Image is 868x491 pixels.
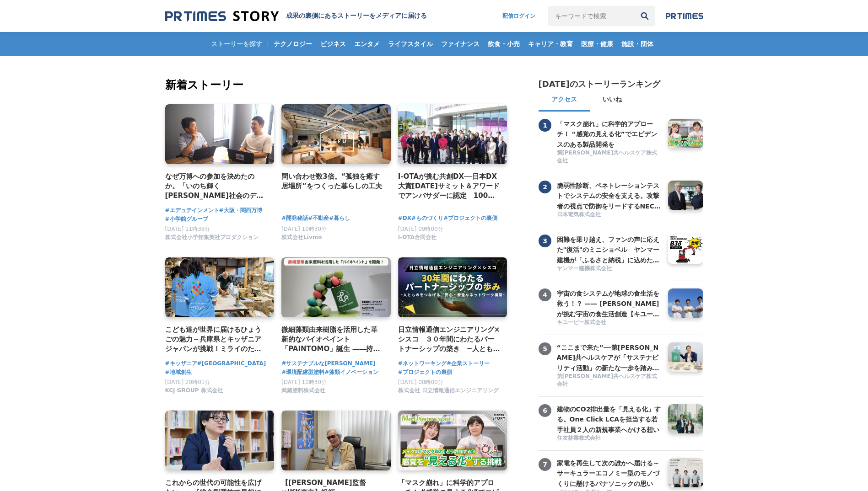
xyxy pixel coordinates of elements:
a: #[GEOGRAPHIC_DATA] [197,359,266,368]
span: [DATE] 20時01分 [165,379,210,385]
a: #開発秘話 [281,214,308,223]
span: ライフスタイル [384,40,437,48]
a: #地域創生 [165,368,192,377]
h2: [DATE]のストーリーランキング [539,79,661,90]
a: 困難を乗り越え、ファンの声に応えた"復活"のミニショベル ヤンマー建機が「ふるさと納税」に込めた、ものづくりへの誇りと地域への想い [557,235,661,264]
img: prtimes [666,12,703,20]
span: [DATE] 10時30分 [281,226,327,232]
input: キーワードで検索 [548,6,635,26]
a: “ここまで来た”──第[PERSON_NAME]共ヘルスケアが「サステナビリティ活動」の新たな一歩を踏み出すまでの舞台裏 [557,342,661,372]
h3: 家電を再生して次の誰かへ届ける～サーキュラーエコノミー型のモノづくりに懸けるパナソニックの思い [557,458,661,489]
h3: “ここまで来た”──第[PERSON_NAME]共ヘルスケアが「サステナビリティ活動」の新たな一歩を踏み出すまでの舞台裏 [557,342,661,373]
a: 家電を再生して次の誰かへ届ける～サーキュラーエコノミー型のモノづくりに懸けるパナソニックの思い [557,458,661,487]
span: 株式会社 日立情報通信エンジニアリング [398,387,499,395]
a: I-OTA合同会社 [398,236,437,243]
span: 飲食・小売 [484,40,523,48]
a: 医療・健康 [577,32,617,56]
span: 医療・健康 [577,40,617,48]
a: #企業ストーリー [447,359,490,368]
span: [DATE] 11時38分 [165,226,210,232]
span: ファイナンス [437,40,483,48]
button: アクセス [539,90,590,112]
h3: 建物のCO2排出量を「見える化」する。One Click LCAを担当する若手社員２人の新規事業へかける想い [557,404,661,435]
a: #ものづくり [411,214,443,223]
a: 問い合わせ数3倍。“孤独を癒す居場所”をつくった暮らしの工夫 [281,171,383,192]
a: こども達が世界に届けるひょうごの魅力～兵庫県とキッザニア ジャパンが挑戦！ミライのためにできること～ [165,325,267,354]
a: 第[PERSON_NAME]共ヘルスケア株式会社 [557,373,661,389]
a: 住友林業株式会社 [557,434,661,443]
a: ファイナンス [437,32,483,56]
span: 3 [539,235,551,247]
span: 武蔵塗料株式会社 [281,387,325,395]
h3: 困難を乗り越え、ファンの声に応えた"復活"のミニショベル ヤンマー建機が「ふるさと納税」に込めた、ものづくりへの誇りと地域への想い [557,235,661,265]
span: 4 [539,288,551,301]
a: #エデュテインメント [165,206,219,215]
a: 宇宙の食システムが地球の食生活を救う！？ —— [PERSON_NAME]が挑む宇宙の食生活創造【キユーピー ミライ研究員】 [557,288,661,318]
a: 株式会社小学館集英社プロダクション [165,236,259,243]
a: #キッザニア [165,359,197,368]
span: #プロジェクトの裏側 [443,214,497,223]
a: 建物のCO2排出量を「見える化」する。One Click LCAを担当する若手社員２人の新規事業へかける想い [557,404,661,433]
span: 5 [539,342,551,355]
span: ヤンマー建機株式会社 [557,265,612,272]
button: 検索 [635,6,655,26]
span: 株式会社Livmo [281,234,322,241]
img: 成果の裏側にあるストーリーをメディアに届ける [165,10,279,22]
a: 第[PERSON_NAME]共ヘルスケア株式会社 [557,149,661,165]
a: 株式会社Livmo [281,236,322,243]
span: 7 [539,458,551,471]
a: #小学館グループ [165,215,208,224]
button: いいね [590,90,635,112]
a: 株式会社 日立情報通信エンジニアリング [398,390,499,396]
a: 脆弱性診断、ペネトレーションテストでシステムの安全を支える。攻撃者の視点で防御をリードするNECの「リスクハンティングチーム」 [557,181,661,210]
span: #ネットワーキング [398,359,447,368]
a: #プロジェクトの裏側 [398,368,452,377]
a: 日本電気株式会社 [557,211,661,219]
a: 日立情報通信エンジニアリング×シスコ ３０年間にわたるパートナーシップの築き ~人とものをつなげる、安心・安全なネットワーク構築~ [398,325,500,354]
a: 配信ログイン [493,6,545,26]
span: [DATE] 09時00分 [398,226,443,232]
span: 第[PERSON_NAME]共ヘルスケア株式会社 [557,373,661,388]
a: エンタメ [350,32,383,56]
a: #サステナブルな[PERSON_NAME] [281,359,376,368]
a: 施設・団体 [618,32,657,56]
a: ライフスタイル [384,32,437,56]
span: #DX [398,214,411,223]
a: キユーピー株式会社 [557,319,661,327]
span: [DATE] 10時30分 [281,379,327,385]
span: 住友林業株式会社 [557,434,601,442]
a: ビジネス [317,32,350,56]
a: #藻類イノベーション [324,368,378,377]
a: #不動産 [308,214,329,223]
a: 武蔵塗料株式会社 [281,390,325,396]
a: #環境配慮型塗料 [281,368,324,377]
span: KCJ GROUP 株式会社 [165,387,223,395]
span: [DATE] 08時00分 [398,379,443,385]
a: #暮らし [329,214,350,223]
span: 日本電気株式会社 [557,211,601,219]
a: なぜ万博への参加を決めたのか。「いのち輝く[PERSON_NAME]社会のデザイン」の実現に向けて、エデュテインメントの可能性を追求するプロジェクト。 [165,171,267,201]
h3: 「マスク崩れ」に科学的アプローチ！ “感覚の見える化”でエビデンスのある製品開発を [557,119,661,149]
a: 微細藻類由来樹脂を活用した革新的なバイオペイント「PAINTOMO」誕生 ――持続可能な[PERSON_NAME]を描く、武蔵塗料の挑戦 [281,325,383,354]
a: ヤンマー建機株式会社 [557,265,661,273]
span: テクノロジー [270,40,316,48]
a: 「マスク崩れ」に科学的アプローチ！ “感覚の見える化”でエビデンスのある製品開発を [557,119,661,148]
span: キユーピー株式会社 [557,319,606,326]
a: 成果の裏側にあるストーリーをメディアに届ける 成果の裏側にあるストーリーをメディアに届ける [165,10,427,22]
span: 第[PERSON_NAME]共ヘルスケア株式会社 [557,149,661,165]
